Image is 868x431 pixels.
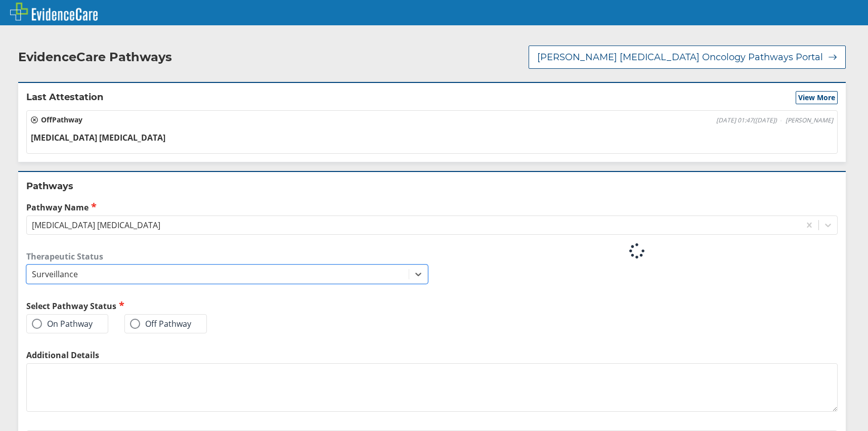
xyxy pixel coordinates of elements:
[716,116,777,124] span: [DATE] 01:47 ( [DATE] )
[26,180,838,192] h2: Pathways
[26,300,428,312] h2: Select Pathway Status
[786,116,833,124] span: [PERSON_NAME]
[796,91,838,104] button: View More
[798,93,835,103] span: View More
[26,91,103,104] h2: Last Attestation
[537,51,823,63] span: [PERSON_NAME] [MEDICAL_DATA] Oncology Pathways Portal
[26,251,428,262] label: Therapeutic Status
[18,50,172,65] h2: EvidenceCare Pathways
[31,132,165,143] span: [MEDICAL_DATA] [MEDICAL_DATA]
[32,319,93,329] label: On Pathway
[10,3,98,21] img: EvidenceCare
[26,201,838,213] label: Pathway Name
[26,350,838,361] label: Additional Details
[529,46,846,69] button: [PERSON_NAME] [MEDICAL_DATA] Oncology Pathways Portal
[32,220,160,231] div: [MEDICAL_DATA] [MEDICAL_DATA]
[130,319,191,329] label: Off Pathway
[31,115,82,125] span: Off Pathway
